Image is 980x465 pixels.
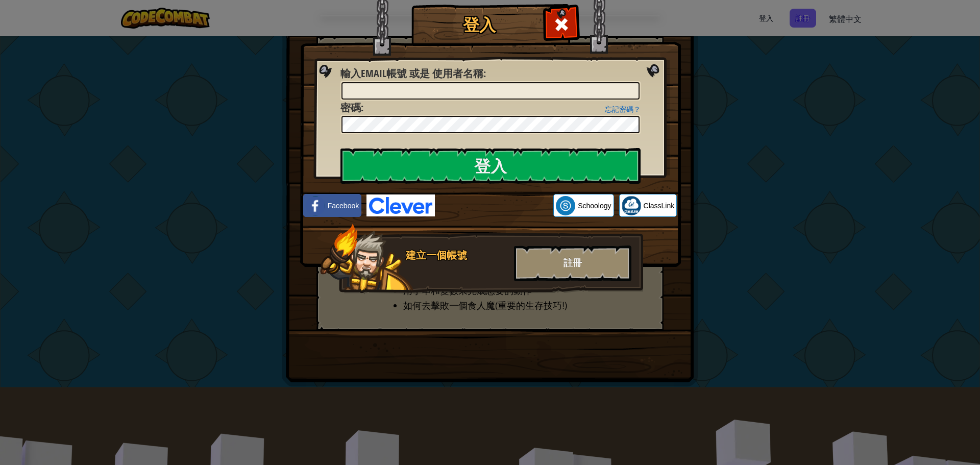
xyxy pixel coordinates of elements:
span: 輸入Email帳號 或是 使用者名稱 [340,66,483,80]
span: Facebook [328,201,359,211]
span: Schoology [578,201,611,211]
img: schoology.png [556,196,575,215]
a: 忘記密碼？ [605,105,641,113]
label: : [340,101,363,115]
div: 建立一個帳號 [406,248,508,263]
img: facebook_small.png [306,196,325,215]
h1: 登入 [414,16,544,34]
iframe: 「使用 Google 帳戶登入」按鈕 [435,194,553,217]
span: ClassLink [644,201,675,211]
div: 註冊 [514,246,631,281]
img: clever-logo-blue.png [366,194,435,216]
input: 登入 [340,148,641,184]
span: 密碼 [340,101,361,114]
label: : [340,66,486,81]
img: classlink-logo-small.png [622,196,641,215]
